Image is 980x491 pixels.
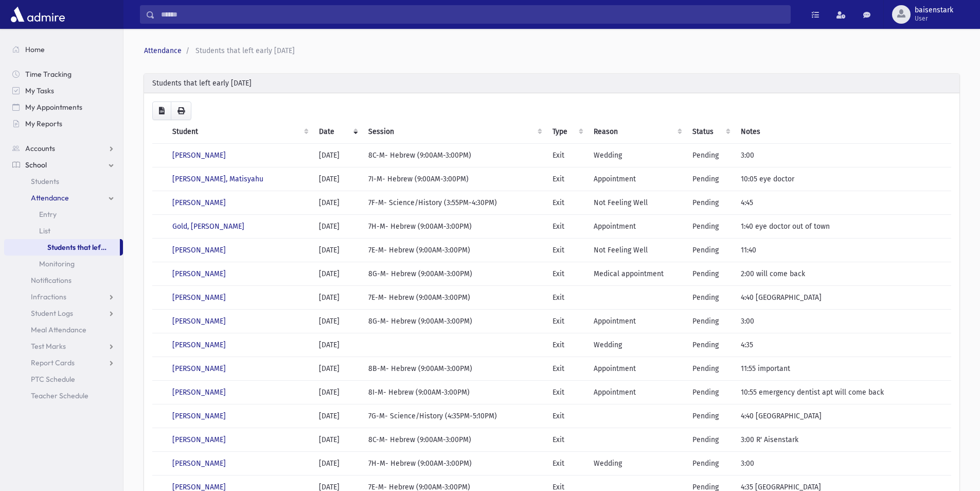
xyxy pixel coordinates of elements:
[172,435,226,444] a: [PERSON_NAME]
[8,4,67,25] img: AdmirePro
[686,120,735,144] th: Status: activate to sort column ascending
[31,375,75,384] span: PTC Schedule
[4,387,123,404] a: Teacher Schedule
[546,120,588,144] th: Type: activate to sort column ascending
[686,428,735,452] td: Pending
[915,6,953,14] span: baisenstark
[546,428,588,452] td: Exit
[4,82,123,99] a: My Tasks
[313,452,362,476] td: [DATE]
[31,358,75,367] span: Report Cards
[4,256,123,272] a: Monitoring
[686,144,735,167] td: Pending
[362,404,546,428] td: 7G-M- Science/History (4:35PM-5:10PM)
[313,120,362,144] th: Date: activate to sort column ascending
[587,357,686,381] td: Appointment
[172,198,226,207] a: [PERSON_NAME]
[172,364,226,373] a: [PERSON_NAME]
[172,151,226,160] a: [PERSON_NAME]
[144,46,182,55] a: Attendance
[172,175,263,183] a: [PERSON_NAME], Matisyahu
[313,428,362,452] td: [DATE]
[4,289,123,305] a: Infractions
[587,215,686,239] td: Appointment
[166,120,313,144] th: Student: activate to sort column ascending
[735,381,951,404] td: 10:55 emergency dentist apt will come back
[25,86,54,95] span: My Tasks
[25,45,45,54] span: Home
[735,452,951,476] td: 3:00
[362,286,546,310] td: 7E-M- Hebrew (9:00AM-3:00PM)
[144,45,955,56] nav: breadcrumb
[313,381,362,404] td: [DATE]
[735,191,951,215] td: 4:45
[735,215,951,239] td: 1:40 eye doctor out of town
[313,191,362,215] td: [DATE]
[4,354,123,371] a: Report Cards
[4,338,123,354] a: Test Marks
[686,239,735,262] td: Pending
[587,310,686,333] td: Appointment
[686,167,735,191] td: Pending
[546,310,588,333] td: Exit
[313,239,362,262] td: [DATE]
[546,239,588,262] td: Exit
[735,333,951,357] td: 4:35
[587,262,686,286] td: Medical appointment
[4,41,123,58] a: Home
[546,333,588,357] td: Exit
[546,262,588,286] td: Exit
[31,391,88,400] span: Teacher Schedule
[171,101,191,120] button: Print
[155,5,790,24] input: Search
[25,144,55,153] span: Accounts
[31,292,66,301] span: Infractions
[313,215,362,239] td: [DATE]
[313,404,362,428] td: [DATE]
[313,167,362,191] td: [DATE]
[172,293,226,302] a: [PERSON_NAME]
[735,144,951,167] td: 3:00
[31,193,69,202] span: Attendance
[362,452,546,476] td: 7H-M- Hebrew (9:00AM-3:00PM)
[546,357,588,381] td: Exit
[172,317,226,326] a: [PERSON_NAME]
[172,459,226,468] a: [PERSON_NAME]
[686,357,735,381] td: Pending
[31,309,73,318] span: Student Logs
[31,342,66,351] span: Test Marks
[4,223,123,239] a: List
[686,262,735,286] td: Pending
[4,206,123,223] a: Entry
[686,404,735,428] td: Pending
[546,191,588,215] td: Exit
[546,286,588,310] td: Exit
[172,246,226,255] a: [PERSON_NAME]
[313,333,362,357] td: [DATE]
[587,333,686,357] td: Wedding
[735,357,951,381] td: 11:55 important
[4,305,123,321] a: Student Logs
[735,428,951,452] td: 3:00 R' Aisenstark
[735,239,951,262] td: 11:40
[4,66,123,82] a: Time Tracking
[362,215,546,239] td: 7H-M- Hebrew (9:00AM-3:00PM)
[735,262,951,286] td: 2:00 will come back
[362,120,546,144] th: Session : activate to sort column ascending
[172,222,244,231] a: Gold, [PERSON_NAME]
[313,357,362,381] td: [DATE]
[362,357,546,381] td: 8B-M- Hebrew (9:00AM-3:00PM)
[735,286,951,310] td: 4:40 [GEOGRAPHIC_DATA]
[546,215,588,239] td: Exit
[686,191,735,215] td: Pending
[735,167,951,191] td: 10:05 eye doctor
[686,333,735,357] td: Pending
[144,74,959,93] div: Students that left early [DATE]
[25,103,82,112] span: My Appointments
[4,272,123,289] a: Notifications
[362,239,546,262] td: 7E-M- Hebrew (9:00AM-3:00PM)
[172,388,226,397] a: [PERSON_NAME]
[25,119,62,128] span: My Reports
[25,160,47,170] span: School
[4,157,123,173] a: School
